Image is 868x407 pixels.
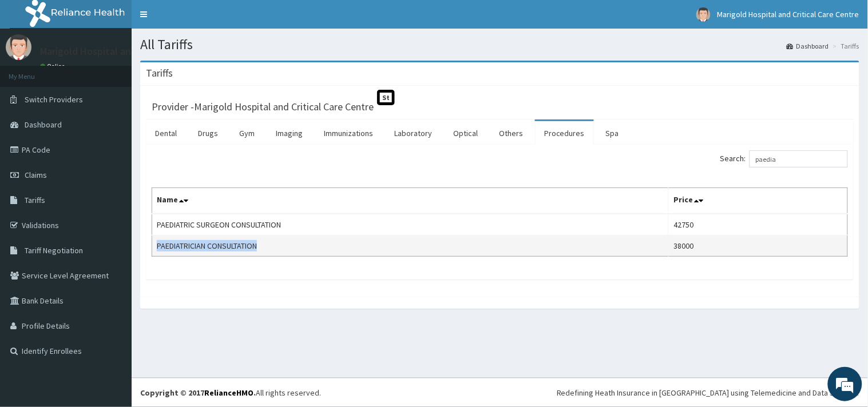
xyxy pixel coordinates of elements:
li: Tariffs [830,41,859,51]
a: Dental [146,121,186,145]
label: Search: [720,150,848,167]
td: 42750 [669,214,848,236]
h3: Provider - Marigold Hospital and Critical Care Centre [152,102,374,112]
h3: Tariffs [146,68,173,78]
span: St [377,90,395,105]
a: RelianceHMO [204,388,253,398]
img: d_794563401_company_1708531726252_794563401 [21,57,46,86]
th: Name [152,188,669,214]
div: Minimize live chat window [188,6,215,33]
h1: All Tariffs [140,37,859,52]
span: Tariffs [25,195,45,205]
img: User Image [696,7,711,22]
a: Optical [444,121,487,145]
a: Drugs [189,121,227,145]
span: Switch Providers [25,94,83,105]
a: Others [490,121,532,145]
span: Tariff Negotiation [25,245,83,256]
a: Dashboard [787,41,829,51]
textarea: Type your message and hit 'Enter' [6,279,218,319]
footer: All rights reserved. [132,378,868,407]
a: Spa [597,121,628,145]
div: Redefining Heath Insurance in [GEOGRAPHIC_DATA] using Telemedicine and Data Science! [557,387,859,398]
img: User Image [6,34,31,60]
td: 38000 [669,236,848,257]
a: Gym [230,121,264,145]
a: Procedures [535,121,594,145]
td: PAEDIATRICIAN CONSULTATION [152,236,669,257]
strong: Copyright © 2017 . [140,388,256,398]
p: Marigold Hospital and Critical Care Centre [40,46,226,57]
span: We're online! [66,127,158,243]
a: Laboratory [385,121,441,145]
a: Immunizations [315,121,382,145]
span: Dashboard [25,119,62,130]
th: Price [669,188,848,214]
span: Claims [25,170,47,180]
input: Search: [750,150,848,167]
a: Imaging [267,121,312,145]
a: Online [40,62,68,70]
span: Marigold Hospital and Critical Care Centre [718,9,859,19]
div: Chat with us now [60,64,192,79]
td: PAEDIATRIC SURGEON CONSULTATION [152,214,669,236]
